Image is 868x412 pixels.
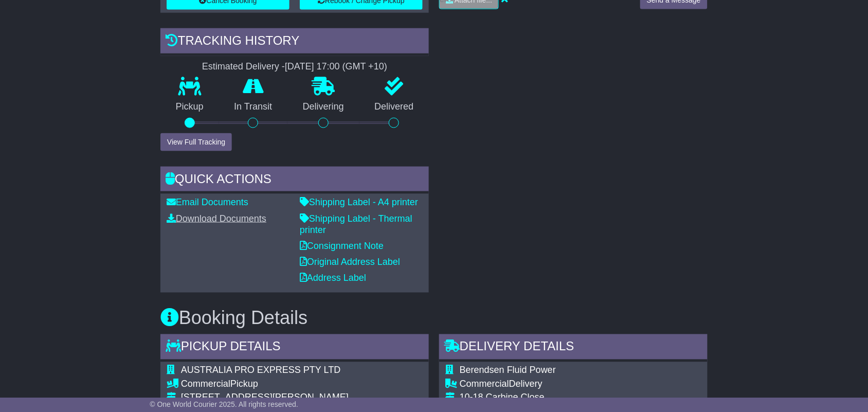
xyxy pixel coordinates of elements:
[460,392,617,404] div: 10-18 Carbine Close
[181,365,340,375] span: AUSTRALIA PRO EXPRESS PTY LTD
[160,334,429,362] div: Pickup Details
[160,308,708,329] h3: Booking Details
[300,273,366,283] a: Address Label
[181,379,230,389] span: Commercial
[460,365,556,375] span: Berendsen Fluid Power
[300,241,384,251] a: Consignment Note
[160,61,429,73] div: Estimated Delivery -
[160,28,429,56] div: Tracking history
[287,101,359,113] p: Delivering
[219,101,288,113] p: In Transit
[167,197,248,207] a: Email Documents
[167,213,266,224] a: Download Documents
[460,379,617,390] div: Delivery
[150,400,298,408] span: © One World Courier 2025. All rights reserved.
[160,167,429,194] div: Quick Actions
[300,257,400,267] a: Original Address Label
[160,101,219,113] p: Pickup
[181,392,379,404] div: [STREET_ADDRESS][PERSON_NAME]
[300,197,418,207] a: Shipping Label - A4 printer
[359,101,429,113] p: Delivered
[439,334,708,362] div: Delivery Details
[460,379,509,389] span: Commercial
[181,379,379,390] div: Pickup
[300,213,412,235] a: Shipping Label - Thermal printer
[160,133,232,151] button: View Full Tracking
[285,61,387,73] div: [DATE] 17:00 (GMT +10)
